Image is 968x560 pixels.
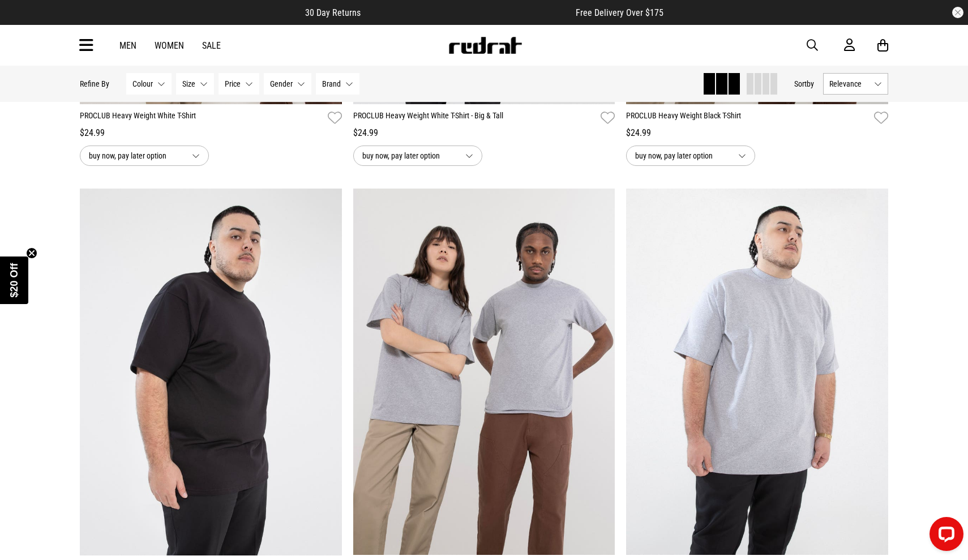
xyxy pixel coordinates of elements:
button: Brand [316,73,359,95]
div: $24.99 [80,126,342,140]
span: $20 Off [8,263,20,297]
span: Relevance [829,79,870,88]
button: buy now, pay later option [80,146,209,166]
a: PROCLUB Heavy Weight White T-Shirt - Big & Tall [353,110,597,126]
button: Sortby [794,77,814,91]
span: Price [225,79,241,88]
span: Brand [322,79,341,88]
button: Colour [126,73,172,95]
button: buy now, pay later option [353,146,482,166]
button: Gender [264,73,311,95]
span: Gender [270,79,293,88]
img: Proclub Heavy Weight Grey T-shirt - Big & Tall in Grey [626,189,888,555]
span: 30 Day Returns [305,7,361,18]
span: Free Delivery Over $175 [576,7,663,18]
a: Men [119,40,136,51]
iframe: Customer reviews powered by Trustpilot [383,7,553,18]
p: Refine By [80,79,109,88]
button: Relevance [823,73,888,95]
span: buy now, pay later option [362,149,456,163]
button: buy now, pay later option [626,146,755,166]
span: buy now, pay later option [89,149,183,163]
span: by [807,79,814,88]
div: $24.99 [626,126,888,140]
img: Redrat logo [448,37,522,54]
span: Size [182,79,195,88]
iframe: LiveChat chat widget [920,512,968,560]
span: buy now, pay later option [635,149,729,163]
button: Close teaser [26,247,37,259]
button: Size [176,73,214,95]
img: Proclub Heavy Weight Black T-shirt - Big & Tall in Black [80,189,342,555]
span: Colour [132,79,153,88]
a: PROCLUB Heavy Weight Black T-Shirt [626,110,870,126]
a: PROCLUB Heavy Weight White T-Shirt [80,110,323,126]
img: Proclub Heavy Weight Grey T-shirt in Grey [353,189,615,555]
div: $24.99 [353,126,615,140]
button: Price [219,73,259,95]
a: Women [155,40,184,51]
a: Sale [202,40,221,51]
